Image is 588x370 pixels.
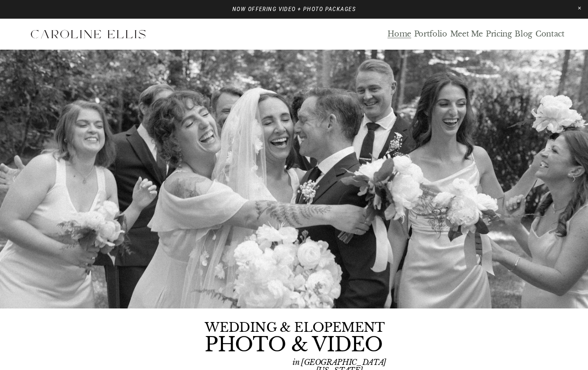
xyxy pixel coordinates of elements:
[486,29,512,39] a: Pricing
[8,172,20,186] button: Previous Slide
[205,335,382,354] h4: PHOTO & VIDEO
[450,29,483,39] a: Meet Me
[535,29,565,39] a: Contact
[205,321,385,334] h4: WEDDING & ELOPEMENT
[568,172,580,186] button: Next Slide
[387,29,411,39] a: Home
[414,29,447,39] a: Portfolio
[515,29,532,39] a: Blog
[23,24,152,45] img: North Carolina Elopement Photographer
